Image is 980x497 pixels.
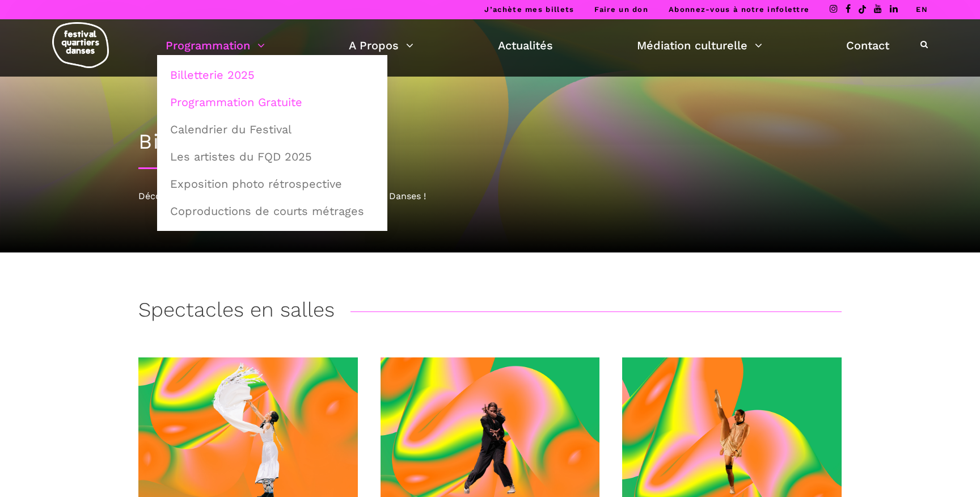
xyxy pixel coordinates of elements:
a: Programmation Gratuite [163,89,381,115]
a: EN [916,5,928,14]
a: J’achète mes billets [484,5,574,14]
a: A Propos [349,36,413,55]
img: logo-fqd-med [52,22,109,68]
a: Billetterie 2025 [163,62,381,88]
a: Calendrier du Festival [163,116,381,142]
a: Médiation culturelle [637,36,762,55]
a: Contact [846,36,889,55]
h3: Spectacles en salles [138,298,335,326]
a: Coproductions de courts métrages [163,198,381,224]
a: Les artistes du FQD 2025 [163,144,381,170]
a: Faire un don [594,5,648,14]
div: Découvrez la programmation 2025 du Festival Quartiers Danses ! [138,189,842,204]
a: Programmation [166,36,265,55]
h1: Billetterie 2025 [138,129,842,154]
a: Exposition photo rétrospective [163,171,381,197]
a: Abonnez-vous à notre infolettre [669,5,809,14]
a: Actualités [498,36,553,55]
